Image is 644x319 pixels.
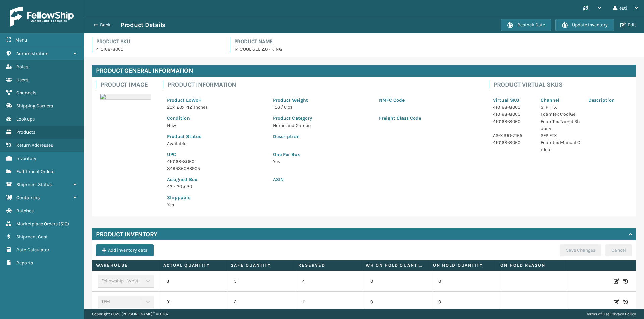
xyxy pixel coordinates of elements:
i: Edit [614,278,619,285]
p: FoamTex CoolGel [541,111,580,118]
i: Edit [614,299,619,305]
p: 410168-8060 [167,158,265,165]
span: Administration [16,51,48,56]
label: Reserved [298,262,357,268]
p: Channel [541,97,580,104]
p: Yes [167,201,265,208]
label: Safe Quantity [231,262,290,268]
p: Freight Class Code [379,115,477,122]
td: 5 [228,271,296,292]
p: New [167,122,265,129]
span: 20 x [177,104,184,110]
p: SFP FTX [541,104,580,111]
p: 410168-8060 [96,46,222,53]
span: Shipping Carriers [16,103,53,109]
p: Virtual SKU [493,97,533,104]
p: SFP FTX [541,132,580,139]
p: 410168-8060 [493,118,533,125]
p: UPC [167,151,265,158]
label: On Hold Reason [500,262,559,268]
p: Foamtex Manual Orders [541,139,580,153]
img: logo [10,7,74,27]
span: Containers [16,195,40,201]
button: Edit [618,22,638,28]
p: Available [167,140,265,147]
p: 410168-8060 [493,111,533,118]
span: Lookups [16,116,35,122]
td: 3 [160,271,228,292]
p: One Per Box [273,151,477,158]
span: Reports [16,260,33,266]
span: ( 510 ) [59,221,69,227]
h4: Product Image [100,81,155,89]
span: Users [16,77,28,83]
td: 91 [160,292,228,312]
td: 0 [432,271,500,292]
p: 42 x 20 x 20 [167,183,265,190]
p: Yes [273,158,477,165]
button: Save Changes [560,244,601,256]
span: Return Addresses [16,142,53,148]
h4: Product Inventory [96,230,157,238]
span: Marketplace Orders [16,221,58,227]
p: ASIN [273,176,477,183]
p: 410168-8060 [493,104,533,111]
span: 106 / 6 oz [273,104,293,110]
i: Inventory History [623,278,628,285]
p: Description [273,133,477,140]
h4: Product General Information [92,65,636,77]
i: Inventory History [623,299,628,305]
h4: Product Information [167,81,481,89]
p: 410168-8060 [493,139,533,146]
p: AS-XJU0-Z165 [493,132,533,139]
span: Channels [16,90,36,96]
p: Assigned Box [167,176,265,183]
p: 14 COOL GEL 2.0 - KING [234,46,636,53]
span: Fulfillment Orders [16,169,54,174]
span: Batches [16,208,34,214]
p: Copyright 2023 [PERSON_NAME]™ v 1.0.187 [92,309,169,319]
button: Update Inventory [555,19,614,31]
label: Warehouse [96,262,155,268]
p: Product Status [167,133,265,140]
button: Restock Date [501,19,551,31]
td: 0 [364,271,432,292]
p: Product Weight [273,97,371,104]
p: Description [588,97,628,104]
h4: Product Virtual SKUs [493,81,632,89]
button: Add inventory data [96,244,154,256]
button: Cancel [605,244,632,256]
label: On Hold Quantity [433,262,492,268]
span: Inventory [16,156,36,161]
span: 42 [186,104,192,110]
p: NMFC Code [379,97,477,104]
span: Rate Calculator [16,247,49,253]
label: WH On hold quantity [366,262,425,268]
p: Product Category [273,115,371,122]
p: Home and Garden [273,122,371,129]
td: 0 [432,292,500,312]
div: | [586,309,636,319]
a: Terms of Use [586,312,609,316]
button: Back [90,22,121,28]
h4: Product Name [234,37,636,46]
h3: Product Details [121,21,165,29]
p: 849986033905 [167,165,265,172]
img: 51104088640_40f294f443_o-scaled-700x700.jpg [100,94,151,100]
span: Shipment Status [16,182,52,187]
a: Privacy Policy [610,312,636,316]
span: Inches [194,104,208,110]
p: 11 [302,299,358,305]
span: 20 x [167,104,175,110]
h4: Product SKU [96,37,222,46]
span: Shipment Cost [16,234,48,240]
p: Product LxWxH [167,97,265,104]
p: Shippable [167,194,265,201]
span: Menu [15,37,27,43]
td: 0 [364,292,432,312]
span: Products [16,129,35,135]
label: Actual Quantity [163,262,222,268]
p: FoamTex Target Shopify [541,118,580,132]
p: Condition [167,115,265,122]
p: 4 [302,278,358,285]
